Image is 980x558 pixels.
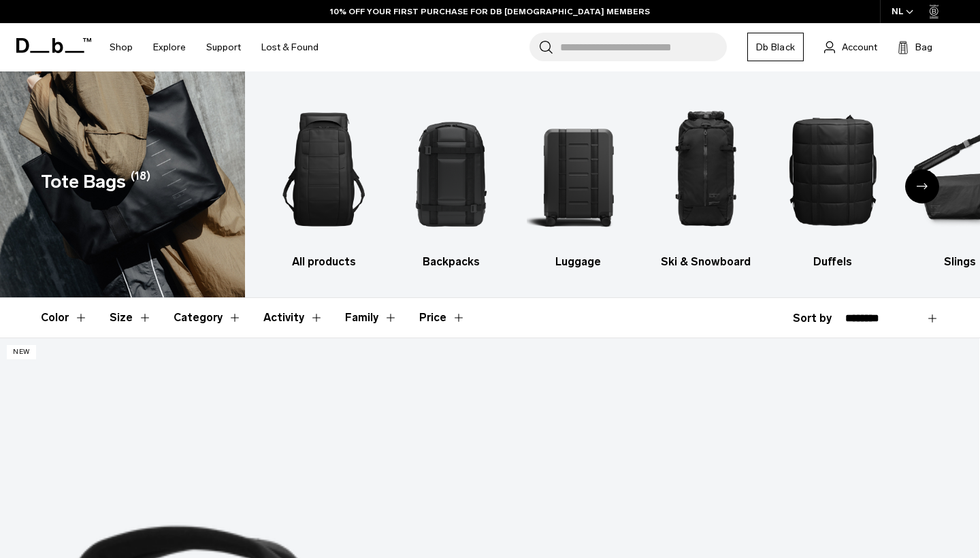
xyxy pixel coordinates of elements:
[41,168,126,196] h1: Tote Bags
[399,92,503,247] img: Db
[174,298,242,338] button: Toggle Filter
[261,23,318,71] a: Lost & Found
[781,254,885,270] h3: Duffels
[399,92,503,270] a: Db Backpacks
[399,254,503,270] h3: Backpacks
[41,298,88,338] button: Toggle Filter
[272,92,376,247] img: Db
[110,23,133,71] a: Shop
[747,33,804,61] a: Db Black
[330,5,650,18] a: 10% OFF YOUR FIRST PURCHASE FOR DB [DEMOGRAPHIC_DATA] MEMBERS
[419,298,465,338] button: Toggle Price
[7,345,36,359] p: New
[399,92,503,270] li: 2 / 10
[527,92,630,270] li: 3 / 10
[824,39,877,55] a: Account
[345,298,397,338] button: Toggle Filter
[915,40,932,54] span: Bag
[99,23,329,71] nav: Main Navigation
[842,40,877,54] span: Account
[272,92,376,270] a: Db All products
[153,23,186,71] a: Explore
[527,92,630,247] img: Db
[654,92,757,270] li: 4 / 10
[263,298,323,338] button: Toggle Filter
[272,92,376,270] li: 1 / 10
[527,254,630,270] h3: Luggage
[905,169,939,203] div: Next slide
[781,92,885,247] img: Db
[527,92,630,270] a: Db Luggage
[110,298,152,338] button: Toggle Filter
[781,92,885,270] a: Db Duffels
[272,254,376,270] h3: All products
[781,92,885,270] li: 5 / 10
[654,254,757,270] h3: Ski & Snowboard
[131,168,150,196] span: (18)
[206,23,241,71] a: Support
[654,92,757,247] img: Db
[654,92,757,270] a: Db Ski & Snowboard
[898,39,932,55] button: Bag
